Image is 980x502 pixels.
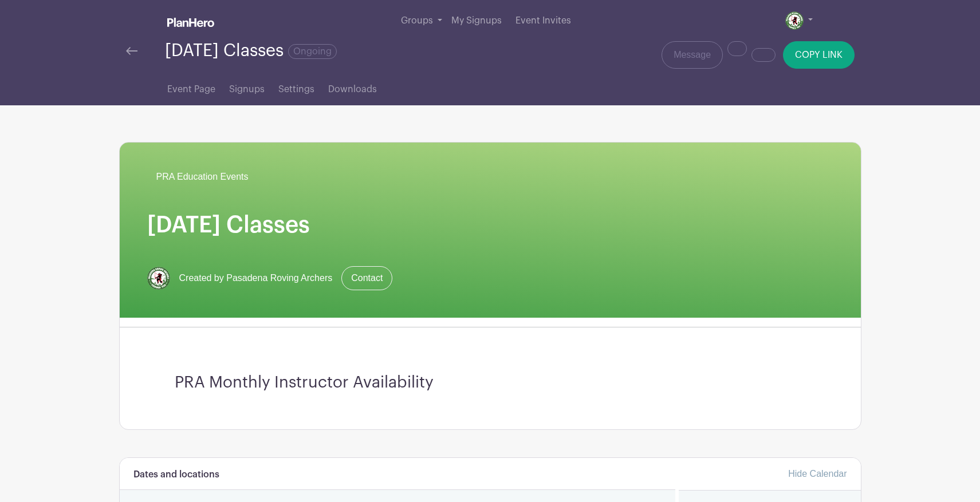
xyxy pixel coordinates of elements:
[126,47,137,55] img: back-arrow-29a5d9b10d5bd6ae65dc969a981735edf675c4d7a1fe02e03b50dbd4ba3cdb55.svg
[401,16,433,25] span: Groups
[167,18,214,27] img: logo_white-6c42ec7e38ccf1d336a20a19083b03d10ae64f83f12c07503d8b9e83406b4c7d.svg
[147,267,170,290] img: 66f2d46b4c10d30b091a0621_Mask%20group.png
[147,211,833,239] h1: [DATE] Classes
[167,69,215,105] a: Event Page
[278,82,314,96] span: Settings
[288,44,337,59] span: Ongoing
[341,266,392,290] a: Contact
[229,69,265,105] a: Signups
[229,82,265,96] span: Signups
[451,16,502,25] span: My Signups
[785,11,804,30] img: 66f2d46b4c10d30b091a0621_Mask%20group.png
[515,16,571,25] span: Event Invites
[662,41,723,69] a: Message
[674,48,711,62] span: Message
[278,69,314,105] a: Settings
[179,271,333,285] span: Created by Pasadena Roving Archers
[156,170,249,184] span: PRA Education Events
[795,50,843,60] span: COPY LINK
[175,373,806,393] h3: PRA Monthly Instructor Availability
[167,82,215,96] span: Event Page
[328,82,377,96] span: Downloads
[328,69,377,105] a: Downloads
[165,41,337,60] div: [DATE] Classes
[783,41,855,69] button: COPY LINK
[788,469,847,479] a: Hide Calendar
[133,469,219,480] h6: Dates and locations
